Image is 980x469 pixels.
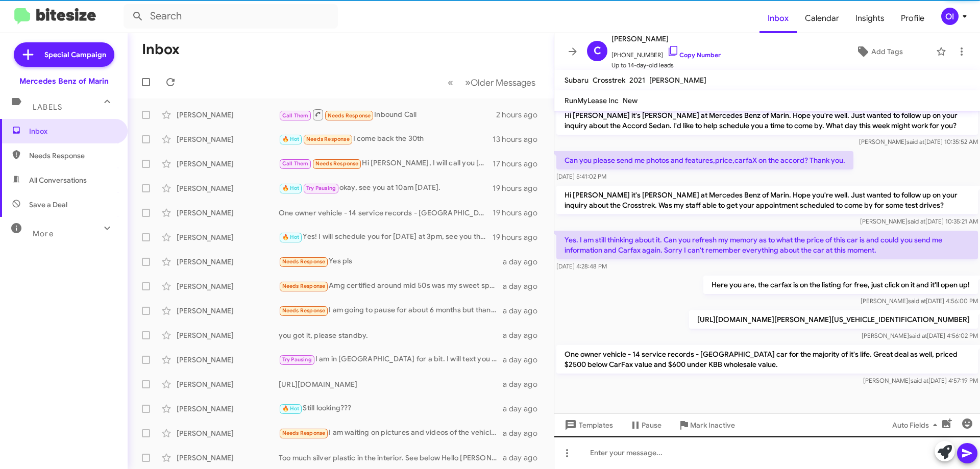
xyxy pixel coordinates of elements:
div: Too much silver plastic in the interior. See below Hello [PERSON_NAME] we are going with an XC60 ... [279,453,503,463]
span: Needs Response [282,430,326,436]
span: [PERSON_NAME] [649,76,706,85]
span: [PERSON_NAME] [DATE] 10:35:52 AM [859,138,978,145]
div: I am in [GEOGRAPHIC_DATA] for a bit. I will text you when I come back [279,354,503,365]
span: [PERSON_NAME] [611,33,721,45]
span: [PHONE_NUMBER] [611,45,721,60]
div: 19 hours ago [493,232,546,242]
div: [PERSON_NAME] [177,379,279,389]
a: Insights [847,4,893,33]
div: [PERSON_NAME] [177,257,279,267]
span: New [623,96,638,105]
span: Needs Response [328,112,371,119]
div: [PERSON_NAME] [177,208,279,218]
span: [DATE] 4:28:48 PM [556,262,607,270]
div: a day ago [503,257,546,267]
a: Calendar [797,4,847,33]
button: Next [459,72,542,93]
span: Save a Deal [29,200,67,210]
span: More [33,229,54,238]
div: [PERSON_NAME] [177,110,279,120]
span: Crosstrek [593,76,625,85]
button: Previous [442,72,459,93]
div: [PERSON_NAME] [177,159,279,169]
span: Needs Response [29,151,116,161]
span: [DATE] 5:41:02 PM [556,172,606,180]
div: Hi [PERSON_NAME], I will call you [DATE] .. [279,158,493,169]
div: a day ago [503,404,546,414]
p: Hi [PERSON_NAME] it's [PERSON_NAME] at Mercedes Benz of Marin. Hope you're well. Just wanted to f... [556,106,978,135]
span: said at [908,297,926,305]
span: « [448,76,453,89]
span: [PERSON_NAME] [DATE] 4:56:02 PM [862,332,978,339]
button: Pause [621,416,670,434]
span: Labels [33,103,62,112]
div: [PERSON_NAME] [177,428,279,438]
div: OI [941,8,959,25]
button: Add Tags [826,42,931,61]
span: Auto Fields [892,416,941,434]
span: Needs Response [282,283,326,289]
span: 🔥 Hot [282,405,300,412]
div: 19 hours ago [493,183,546,193]
p: [URL][DOMAIN_NAME][PERSON_NAME][US_VEHICLE_IDENTIFICATION_NUMBER] [689,310,978,329]
p: One owner vehicle - 14 service records - [GEOGRAPHIC_DATA] car for the majority of it's life. Gre... [556,345,978,374]
div: One owner vehicle - 14 service records - [GEOGRAPHIC_DATA] car for the majority of it's life. Gre... [279,208,493,218]
span: Needs Response [282,258,326,265]
div: a day ago [503,379,546,389]
p: Can you please send me photos and features,price,carfaX on the accord? Thank you. [556,151,853,169]
div: I am going to pause for about 6 months but thank you. [279,305,503,316]
span: » [465,76,471,89]
span: said at [909,332,927,339]
a: Copy Number [667,51,721,59]
div: [PERSON_NAME] [177,232,279,242]
span: 🔥 Hot [282,234,300,240]
span: Needs Response [306,136,350,142]
span: Pause [642,416,661,434]
div: [PERSON_NAME] [177,134,279,144]
span: Inbox [29,126,116,136]
div: [PERSON_NAME] [177,330,279,340]
a: Inbox [759,4,797,33]
span: C [594,43,601,59]
span: 🔥 Hot [282,185,300,191]
div: a day ago [503,281,546,291]
div: a day ago [503,306,546,316]
div: 2 hours ago [496,110,546,120]
span: 🔥 Hot [282,136,300,142]
span: Needs Response [282,307,326,314]
button: Auto Fields [884,416,949,434]
span: Add Tags [871,42,903,61]
p: Here you are, the carfax is on the listing for free, just click on it and it'll open up! [703,276,978,294]
nav: Page navigation example [442,72,542,93]
div: a day ago [503,330,546,340]
span: Call Them [282,160,309,167]
div: [URL][DOMAIN_NAME] [279,379,503,389]
span: RunMyLease Inc [565,96,619,105]
div: Still looking??? [279,403,503,414]
div: Inbound Call [279,108,496,121]
div: a day ago [503,453,546,463]
span: Call Them [282,112,309,119]
div: 13 hours ago [493,134,546,144]
div: [PERSON_NAME] [177,404,279,414]
div: you got it, please standby. [279,330,503,340]
div: Amg certified around mid 50s was my sweet spot...that was a really good deal u had on that other one [279,280,503,292]
span: Special Campaign [44,50,106,60]
span: [PERSON_NAME] [DATE] 4:56:00 PM [861,297,978,305]
span: said at [908,217,925,225]
p: Hi [PERSON_NAME] it's [PERSON_NAME] at Mercedes Benz of Marin. Hope you're well. Just wanted to f... [556,186,978,214]
div: [PERSON_NAME] [177,281,279,291]
span: Templates [562,416,613,434]
span: Older Messages [471,77,535,88]
span: Needs Response [315,160,359,167]
button: OI [933,8,969,25]
button: Templates [554,416,621,434]
span: Subaru [565,76,589,85]
p: Yes. I am still thinking about it. Can you refresh my memory as to what the price of this car is ... [556,231,978,259]
span: 2021 [629,76,645,85]
span: Try Pausing [282,356,312,363]
span: said at [906,138,924,145]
